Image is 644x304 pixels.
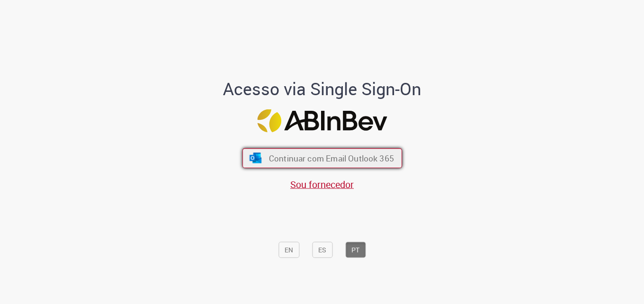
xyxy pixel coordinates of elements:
button: EN [278,242,299,258]
img: Logo ABInBev [257,109,387,133]
button: ES [312,242,332,258]
button: PT [345,242,366,258]
button: ícone Azure/Microsoft 360 Continuar com Email Outlook 365 [242,148,402,168]
h1: Acesso via Single Sign-On [191,79,454,98]
span: Continuar com Email Outlook 365 [268,152,394,163]
a: Sou fornecedor [290,178,354,191]
img: ícone Azure/Microsoft 360 [248,153,262,163]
